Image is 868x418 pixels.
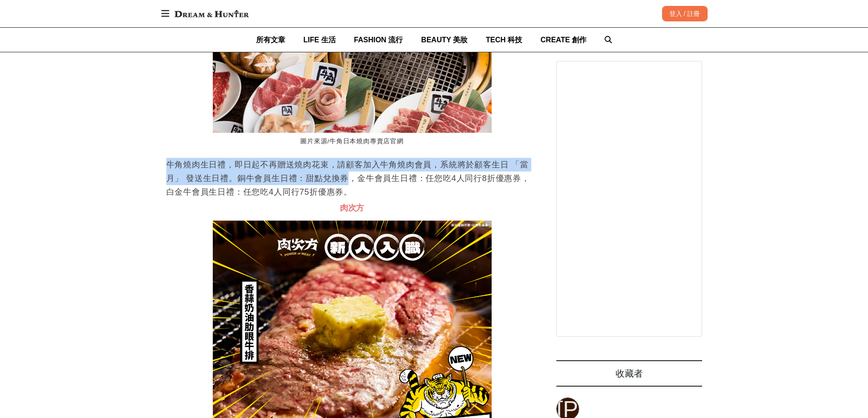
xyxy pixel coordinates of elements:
span: FASHION 流行 [354,36,403,44]
a: TECH 科技 [486,28,522,52]
div: 登入 / 註冊 [662,6,708,21]
p: 牛角燒肉生日禮，即日起不再贈送燒肉花束，請顧客加入牛角燒肉會員，系統將於顧客生日 「當月」 發送生日禮。銅牛會員生日禮：甜點兌換券，金牛會員生日禮：任您吃4人同行8折優惠券，白金牛會員生日禮：任... [166,158,538,199]
a: 所有文章 [256,28,285,52]
span: TECH 科技 [486,36,522,44]
span: BEAUTY 美妝 [421,36,467,44]
span: CREATE 創作 [540,36,586,44]
a: CREATE 創作 [540,28,586,52]
a: BEAUTY 美妝 [421,28,467,52]
span: 肉次方 [340,203,364,212]
figcaption: 圖片來源/牛角日本燒肉專賣店官網 [213,133,492,151]
img: Dream & Hunter [170,5,253,22]
a: LIFE 生活 [303,28,336,52]
span: 收藏者 [616,368,643,378]
a: FASHION 流行 [354,28,403,52]
span: LIFE 生活 [303,36,336,44]
span: 所有文章 [256,36,285,44]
